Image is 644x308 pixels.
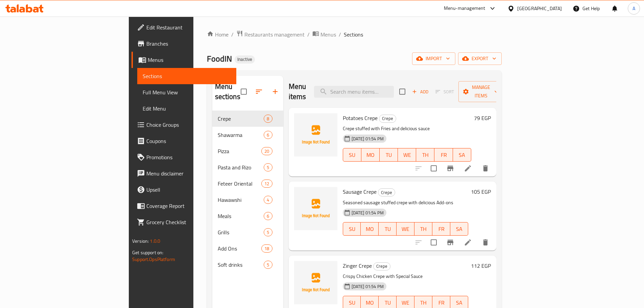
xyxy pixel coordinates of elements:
button: Add section [267,84,283,100]
div: items [264,163,272,171]
span: SA [453,298,466,308]
span: Grills [218,228,264,236]
div: items [261,244,272,253]
div: Crepe [373,262,390,270]
span: Crepe [374,262,390,270]
a: Restaurants management [236,30,305,39]
button: MO [361,222,379,236]
h6: 112 EGP [471,261,491,270]
span: MO [364,150,377,160]
span: Crepe [379,115,396,122]
li: / [307,30,310,39]
span: Get support on: [132,248,163,257]
span: 5 [264,229,272,236]
span: Shawarma [218,131,264,139]
a: Edit Menu [137,100,236,117]
button: WE [398,148,416,162]
div: Meals6 [212,208,283,224]
span: Select to update [427,161,441,175]
span: TH [417,224,430,234]
span: TU [382,150,395,160]
button: TH [416,148,434,162]
a: Choice Groups [132,117,236,133]
span: Crepe [218,115,264,123]
span: Meals [218,212,264,220]
div: items [261,180,272,188]
button: delete [477,160,494,176]
h6: 105 EGP [471,187,491,196]
p: Seasoned sausage stuffed crepe with delicious Add-ons [343,198,468,207]
span: Pasta and Rizo [218,163,264,171]
span: Add item [409,87,431,97]
button: TU [380,148,398,162]
a: Branches [132,35,236,52]
span: Hawawshi [218,196,264,204]
button: Branch-specific-item [442,160,458,176]
a: Edit menu item [464,164,472,172]
div: Pizza20 [212,143,283,159]
span: Grocery Checklist [146,218,231,226]
span: 4 [264,197,272,203]
span: WE [401,150,413,160]
span: TU [381,224,394,234]
img: Zinger Crepe [294,261,337,304]
a: Menus [132,52,236,68]
span: Soft drinks [218,261,264,269]
span: 6 [264,213,272,219]
span: Sections [344,30,363,39]
nav: Menu sections [212,108,283,276]
span: Select all sections [237,85,251,99]
button: WE [397,222,414,236]
a: Sections [137,68,236,84]
a: Support.OpsPlatform [132,255,175,264]
span: 1.0.0 [150,237,160,245]
span: Promotions [146,153,231,161]
span: Edit Menu [143,104,231,113]
span: SU [346,150,359,160]
span: Restaurants management [244,30,305,39]
button: Branch-specific-item [442,234,458,251]
span: Menus [320,30,336,39]
span: Select to update [427,235,441,250]
span: TH [419,150,432,160]
button: FR [434,148,453,162]
a: Full Menu View [137,84,236,100]
span: FR [435,224,448,234]
span: 8 [264,116,272,122]
a: Edit Restaurant [132,19,236,35]
p: Crispy Chicken Crepe with Special Sauce [343,272,468,281]
span: Coupons [146,137,231,145]
span: Feteer Oriental [218,180,262,188]
img: Potatoes Crepe [294,113,337,157]
span: Crepe [378,189,395,196]
span: TU [381,298,394,308]
div: items [264,212,272,220]
span: Pizza [218,147,262,155]
span: Zinger Crepe [343,261,372,271]
span: A [633,5,635,12]
a: Coupons [132,133,236,149]
a: Coverage Report [132,198,236,214]
span: SU [346,298,358,308]
div: Inactive [235,55,255,64]
span: TH [417,298,430,308]
button: SU [343,148,361,162]
span: FR [437,150,450,160]
span: Potatoes Crepe [343,113,378,123]
div: items [264,228,272,236]
span: Sausage Crepe [343,187,377,197]
a: Menus [312,30,336,39]
span: Sort sections [251,84,267,100]
button: SA [453,148,471,162]
span: [DATE] 01:54 PM [349,283,386,290]
span: FR [435,298,448,308]
a: Upsell [132,182,236,198]
button: FR [432,222,450,236]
